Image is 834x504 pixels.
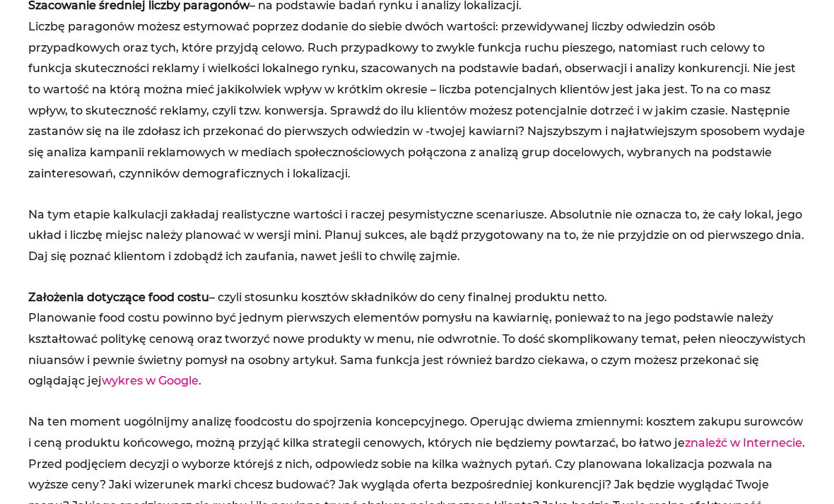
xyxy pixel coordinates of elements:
p: – czyli stosunku kosztów składników do ceny finalnej produktu netto. Planowanie food costu powinn... [28,287,806,392]
a: wykres w Google [102,374,199,387]
strong: Założenia dotyczące food costu [28,291,209,304]
a: znaleźć w Internecie [685,436,802,450]
p: Na tym etapie kalkulacji zakładaj realistyczne wartości i raczej pesymistyczne scenariusze. Absol... [28,204,806,267]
